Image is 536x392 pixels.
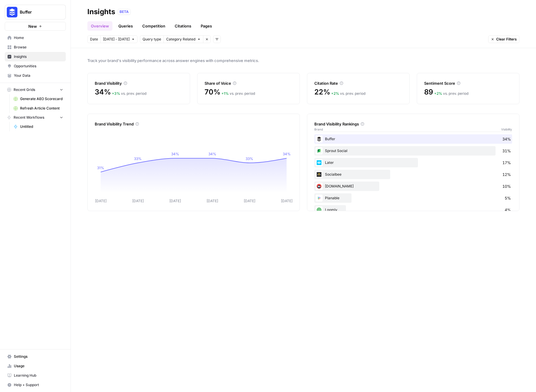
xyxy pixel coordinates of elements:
[14,54,63,59] span: Insights
[87,58,519,63] span: Track your brand's visibility performance across answer engines with comprehensive metrics.
[496,37,517,42] span: Clear Filters
[7,7,17,17] img: Buffer Logo
[14,73,63,78] span: Your Data
[112,91,120,96] span: + 3 %
[20,106,63,111] span: Refresh Article Content
[90,37,98,42] span: Date
[5,113,66,122] button: Recent Workflows
[5,5,66,19] button: Workspace: Buffer
[20,96,63,102] span: Generate AEO Scorecard
[11,94,66,104] a: Generate AEO Scorecard
[14,354,63,359] span: Settings
[502,160,511,166] span: 17%
[501,127,512,132] span: Visibility
[424,87,433,97] span: 89
[20,9,55,15] span: Buffer
[171,21,195,31] a: Citations
[316,147,323,154] img: 4onplfa4c41vb42kg4mbazxxmfki
[281,199,292,203] tspan: [DATE]
[314,121,512,127] div: Brand Visibility Rankings
[5,380,66,390] button: Help + Support
[488,35,519,43] button: Clear Filters
[14,115,44,120] span: Recent Workflows
[14,35,63,40] span: Home
[314,80,402,86] div: Citation Rate
[132,199,144,203] tspan: [DATE]
[316,159,323,166] img: y7aogpycgqgftgr3z9exmtd1oo6j
[87,21,112,31] a: Overview
[316,135,323,143] img: cshlsokdl6dyfr8bsio1eab8vmxt
[424,80,512,86] div: Sentiment Score
[14,45,63,50] span: Browse
[316,171,323,178] img: mb1t2d9u38kiznr3u7caq1lqfsvd
[171,152,179,156] tspan: 34%
[331,91,339,96] span: + 2 %
[134,156,142,161] tspan: 33%
[14,87,35,92] span: Recent Grids
[5,33,66,43] a: Home
[207,199,218,203] tspan: [DATE]
[117,9,131,15] div: BETA
[314,146,512,156] div: Sprout Social
[314,127,323,132] span: Brand
[221,91,255,96] div: vs. prev. period
[502,171,511,177] span: 12%
[143,37,161,42] span: Query type
[246,156,253,161] tspan: 33%
[502,136,511,142] span: 34%
[5,71,66,80] a: Your Data
[5,371,66,380] a: Learning Hub
[5,22,66,31] button: New
[5,352,66,361] a: Settings
[103,37,130,42] span: [DATE] - [DATE]
[139,21,169,31] a: Competition
[434,91,442,96] span: + 2 %
[502,183,511,189] span: 10%
[505,195,511,201] span: 5%
[97,166,104,170] tspan: 31%
[100,35,138,43] button: [DATE] - [DATE]
[115,21,136,31] a: Queries
[283,152,291,156] tspan: 34%
[164,35,203,43] button: Category Related
[14,363,63,369] span: Usage
[14,373,63,378] span: Learning Hub
[95,87,111,97] span: 34%
[95,121,292,127] div: Brand Visibility Trend
[505,207,511,213] span: 4%
[5,43,66,52] a: Browse
[112,91,146,96] div: vs. prev. period
[169,199,181,203] tspan: [DATE]
[205,87,220,97] span: 70%
[314,158,512,167] div: Later
[11,122,66,131] a: Untitled
[197,21,215,31] a: Pages
[316,195,323,202] img: wgfroqg7n8lt08le2y7udvb4ka88
[314,87,330,97] span: 22%
[28,23,37,29] span: New
[314,134,512,144] div: Buffer
[95,199,107,203] tspan: [DATE]
[11,104,66,113] a: Refresh Article Content
[5,52,66,61] a: Insights
[314,205,512,215] div: Loomly
[14,382,63,388] span: Help + Support
[316,183,323,190] img: d3o86dh9e5t52ugdlebkfaguyzqk
[331,91,365,96] div: vs. prev. period
[221,91,229,96] span: + 1 %
[20,124,63,129] span: Untitled
[208,152,216,156] tspan: 34%
[166,37,195,42] span: Category Related
[87,7,115,17] div: Insights
[314,170,512,179] div: Socialbee
[502,148,511,154] span: 31%
[316,206,323,213] img: 2gudg7x3jy6kdp1qgboo3374vfkb
[434,91,468,96] div: vs. prev. period
[244,199,255,203] tspan: [DATE]
[5,61,66,71] a: Opportunities
[95,80,183,86] div: Brand Visibility
[314,182,512,191] div: [DOMAIN_NAME]
[14,63,63,69] span: Opportunities
[205,80,292,86] div: Share of Voice
[314,193,512,203] div: Planable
